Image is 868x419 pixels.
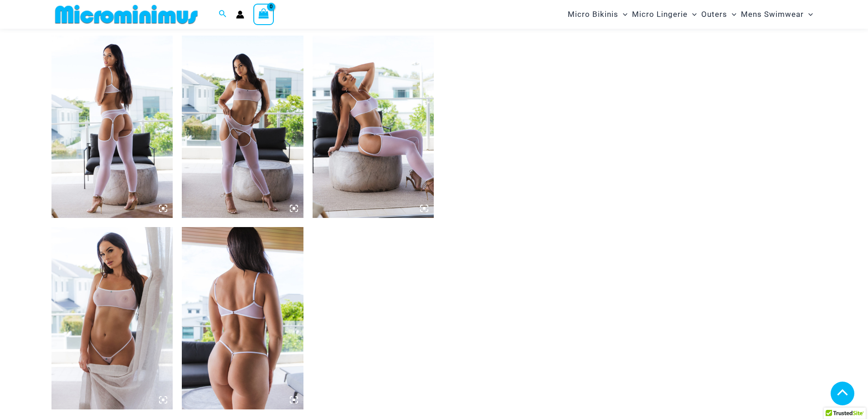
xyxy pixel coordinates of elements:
a: View Shopping Cart, empty [253,4,274,25]
span: Mens Swimwear [741,3,804,26]
a: OutersMenu ToggleMenu Toggle [699,3,739,26]
span: Outers [701,3,727,26]
span: Menu Toggle [688,3,697,26]
a: Micro BikinisMenu ToggleMenu Toggle [565,3,630,26]
img: Wild Born Sheer White 112 Top 611 Bottom [51,227,173,409]
a: Mens SwimwearMenu ToggleMenu Toggle [739,3,815,26]
img: Wild Born Sheer White 112 Top 552 Bottom 611 Bottom [313,36,434,218]
a: Search icon link [219,9,227,20]
img: Wild Born Sheer White 112 Top 552 Bottom 611 Bottom [182,36,303,218]
img: Wild Born Sheer White 112 Top 611 Bottom [182,227,303,409]
a: Micro LingerieMenu ToggleMenu Toggle [630,3,699,26]
span: Menu Toggle [618,3,627,26]
span: Menu Toggle [804,3,813,26]
img: Wild Born Sheer White 112 Top 552 Bottom 611 Bottom [51,36,173,218]
img: MM SHOP LOGO FLAT [51,4,201,25]
nav: Site Navigation [564,1,817,27]
span: Micro Bikinis [568,3,618,26]
a: Account icon link [236,10,244,19]
span: Menu Toggle [727,3,736,26]
span: Micro Lingerie [632,3,688,26]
